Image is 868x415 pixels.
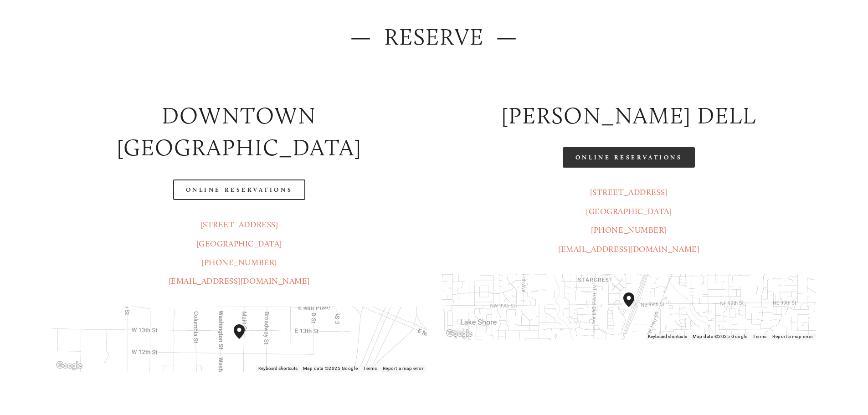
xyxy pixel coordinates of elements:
a: Terms [753,334,767,339]
a: [STREET_ADDRESS] [200,220,278,230]
a: Online Reservations [563,147,695,168]
a: [GEOGRAPHIC_DATA] [196,239,282,249]
a: Open this area in Google Maps (opens a new window) [54,360,84,372]
a: Open this area in Google Maps (opens a new window) [444,328,474,340]
a: Report a map error [772,334,813,339]
a: Online Reservations [173,179,305,200]
img: Google [444,328,474,340]
button: Keyboard shortcuts [648,333,687,340]
div: Amaro's Table 1220 Main Street vancouver, United States [234,324,256,354]
a: [STREET_ADDRESS] [590,187,668,197]
a: [EMAIL_ADDRESS][DOMAIN_NAME] [169,276,310,286]
h2: [PERSON_NAME] DELL [442,100,816,132]
div: Amaro's Table 816 Northeast 98th Circle Vancouver, WA, 98665, United States [623,292,645,322]
button: Keyboard shortcuts [258,365,298,372]
h2: Downtown [GEOGRAPHIC_DATA] [52,100,426,164]
a: [PHONE_NUMBER] [201,257,277,267]
a: [PHONE_NUMBER] [591,225,667,235]
a: Report a map error [383,366,424,371]
a: [EMAIL_ADDRESS][DOMAIN_NAME] [558,244,699,254]
span: Map data ©2025 Google [693,334,747,339]
a: [GEOGRAPHIC_DATA] [586,206,672,216]
span: Map data ©2025 Google [303,366,358,371]
img: Google [54,360,84,372]
a: Terms [363,366,377,371]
